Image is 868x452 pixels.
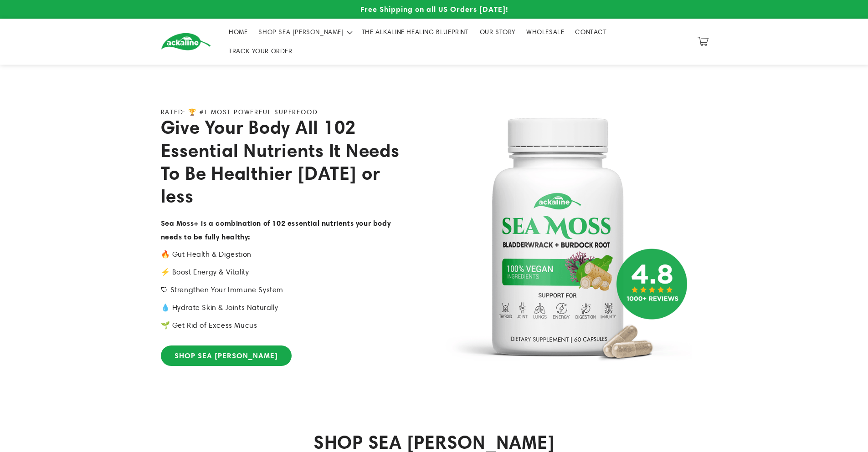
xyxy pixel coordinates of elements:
p: 🔥 Gut Health & Digestion [161,248,402,261]
span: Free Shipping on all US Orders [DATE]! [360,5,508,14]
a: HOME [223,22,253,41]
p: 🛡 Strengthen Your Immune System [161,284,402,297]
span: OUR STORY [480,28,515,36]
h2: Give Your Body All 102 Essential Nutrients It Needs To Be Healthier [DATE] or less [161,116,402,208]
span: CONTACT [575,28,606,36]
summary: SHOP SEA [PERSON_NAME] [253,22,356,41]
span: THE ALKALINE HEALING BLUEPRINT [362,28,469,36]
a: OUR STORY [474,22,521,41]
span: WHOLESALE [526,28,564,36]
span: TRACK YOUR ORDER [229,47,293,55]
span: HOME [229,28,247,36]
p: ⚡️ Boost Energy & Vitality [161,266,402,279]
a: SHOP SEA [PERSON_NAME] [161,345,292,366]
p: 💧 Hydrate Skin & Joints Naturally [161,301,402,315]
strong: Sea Moss+ is a combination of 102 essential nutrients your body needs to be fully healthy: [161,218,391,241]
a: TRACK YOUR ORDER [223,41,298,61]
img: Ackaline [161,33,211,51]
p: RATED: 🏆 #1 MOST POWERFUL SUPERFOOD [161,108,318,116]
a: WHOLESALE [521,22,570,41]
span: SHOP SEA [PERSON_NAME] [258,28,344,36]
a: CONTACT [570,22,612,41]
a: THE ALKALINE HEALING BLUEPRINT [356,22,474,41]
p: 🌱 Get Rid of Excess Mucus [161,319,402,332]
